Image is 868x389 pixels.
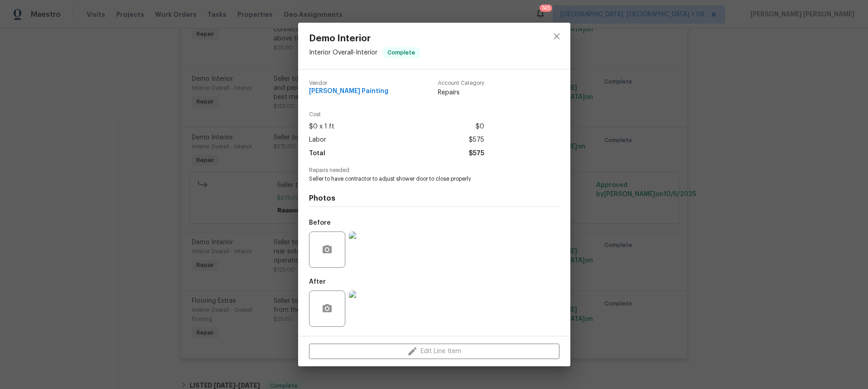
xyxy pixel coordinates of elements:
[309,120,334,133] span: $0 x 1 ft
[309,279,326,285] h5: After
[309,88,388,95] span: [PERSON_NAME] Painting
[309,34,420,44] span: Demo Interior
[384,48,419,57] span: Complete
[469,147,484,160] span: $575
[438,88,484,97] span: Repairs
[438,80,484,86] span: Account Category
[309,49,378,55] span: Interior Overall - Interior
[541,4,550,13] div: 745
[309,133,326,147] span: Labor
[309,175,535,183] span: Seller to have contractor to adjust shower door to close properly
[546,25,568,47] button: close
[476,120,484,133] span: $0
[309,80,388,86] span: Vendor
[309,220,331,226] h5: Before
[469,133,484,147] span: $575
[309,194,559,203] h4: Photos
[309,112,484,118] span: Cost
[309,167,559,173] span: Repairs needed
[309,147,325,160] span: Total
